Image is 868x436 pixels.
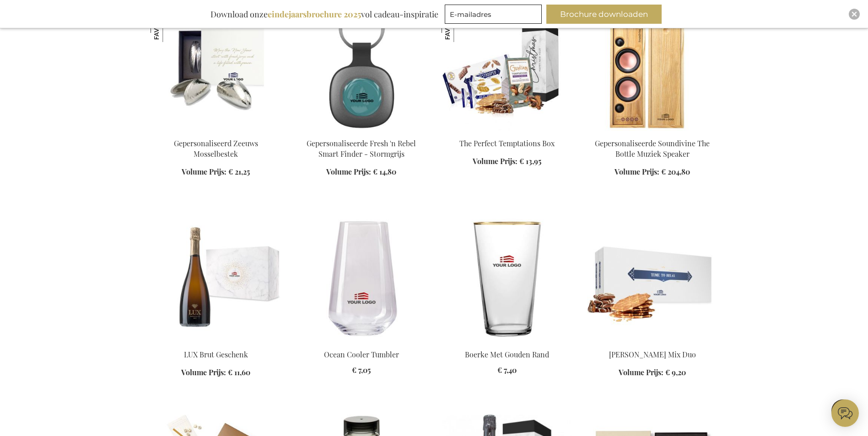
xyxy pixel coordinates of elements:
img: Close [852,11,857,17]
a: The Perfect Temptations Box The Perfect Temptations Box [442,127,572,136]
span: € 7,05 [352,365,371,375]
a: Ocean Cooler Tumbler [324,350,399,359]
div: Download onze vol cadeau-inspiratie [206,5,442,24]
input: E-mailadres [445,5,542,24]
a: [PERSON_NAME] Mix Duo [609,350,696,359]
img: Ocean Cooler Tumbler [296,214,427,342]
span: € 7,40 [497,365,517,375]
a: Volume Prijs: € 21,25 [182,167,250,177]
iframe: belco-activator-frame [831,399,859,427]
a: Boerke Met Gouden Rand [465,350,549,359]
a: Volume Prijs: € 204,80 [615,167,690,177]
span: € 11,60 [228,367,250,377]
a: Personalised Zeeland Mussel Cutlery Gepersonaliseerd Zeeuws Mosselbestek [151,127,281,136]
img: Jules Destrooper Mix Duo [587,214,718,342]
span: € 13,95 [519,156,541,166]
a: The Perfect Temptations Box [459,138,555,148]
span: Volume Prijs: [615,167,659,176]
a: Gepersonaliseerde Soundivine The Bottle Muziek Speaker [595,138,710,159]
a: Gepersonaliseerde Fresh 'n Rebel Smart Finder - Stormgrijs [307,138,416,159]
a: Gepersonaliseerd Zeeuws Mosselbestek [174,138,258,159]
span: Volume Prijs: [619,367,663,377]
a: Jules Destrooper Mix Duo [587,338,718,347]
button: Brochure downloaden [546,5,662,24]
span: € 14,80 [373,167,396,176]
span: € 204,80 [661,167,690,176]
a: LUX Brut Geschenk [184,350,248,359]
img: Personalised Zeeland Mussel Cutlery [151,3,281,131]
img: Lux Sparkling Wine [151,214,281,342]
a: Volume Prijs: € 11,60 [181,367,250,378]
a: Volume Prijs: € 14,80 [326,167,396,177]
a: Personalised Fresh 'n Rebel Smart Finder - Storm Grey [296,127,427,136]
span: Volume Prijs: [473,156,518,166]
a: Volume Prijs: € 13,95 [473,156,541,167]
img: Boerke With Gold Rrim [442,214,572,342]
span: € 9,20 [665,367,686,377]
span: Volume Prijs: [326,167,371,176]
span: Volume Prijs: [181,367,226,377]
a: Personalised Soundivine The Bottle Music Speaker [587,127,718,136]
span: Volume Prijs: [182,167,226,176]
img: Personalised Soundivine The Bottle Music Speaker [587,3,718,131]
b: eindejaarsbrochure 2025 [268,9,361,20]
img: Personalised Fresh 'n Rebel Smart Finder - Storm Grey [296,3,427,131]
a: Ocean Cooler Tumbler [296,338,427,347]
a: Lux Sparkling Wine [151,338,281,347]
span: € 21,25 [228,167,250,176]
form: marketing offers and promotions [445,5,545,27]
a: Volume Prijs: € 9,20 [619,367,686,378]
a: Boerke With Gold Rrim [442,338,572,347]
img: The Perfect Temptations Box [442,3,572,131]
div: Close [849,9,860,20]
